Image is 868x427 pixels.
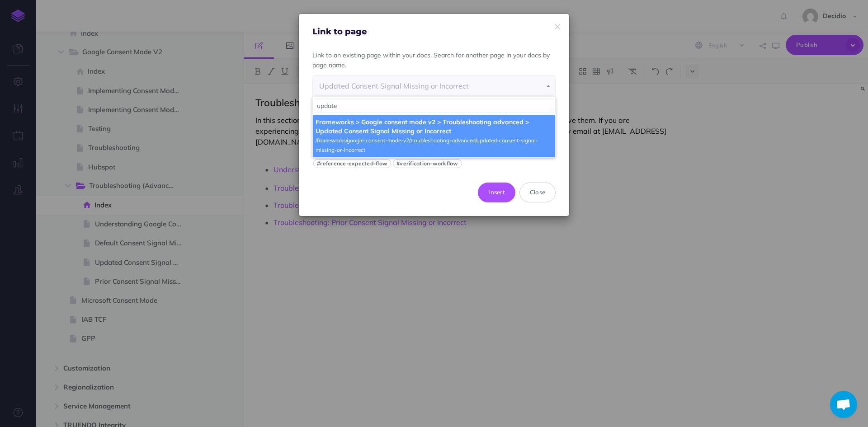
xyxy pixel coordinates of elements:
[313,159,391,168] button: #reference-expected-flow
[312,50,556,70] p: Link to an existing page within your docs. Search for another page in your docs by page name.
[393,159,462,168] button: #verification-workflow
[319,76,549,96] div: Updated Consent Signal Missing or Incorrect
[316,118,529,135] strong: Frameworks > Google consent mode v2 > Troubleshooting advanced > Updated Consent Signal Missing o...
[519,183,556,202] button: Close
[312,75,556,96] span: Frameworks > Google consent mode v2 > Troubleshooting advanced > Updated Consent Signal Missing o...
[478,183,515,202] button: Insert
[312,28,556,37] h4: Link to page
[316,137,538,153] small: /frameworks/google-consent-mode-v2/troubleshooting-advanced/updated-consent-signal-missing-or-inc...
[830,391,857,418] a: Open chat
[313,76,555,96] span: Frameworks > Google consent mode v2 > Troubleshooting advanced > Updated Consent Signal Missing o...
